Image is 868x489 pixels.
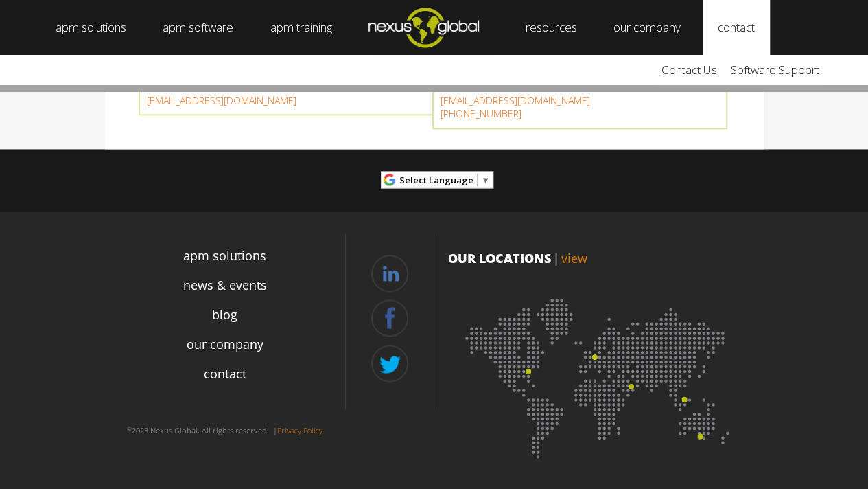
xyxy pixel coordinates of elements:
a: [EMAIL_ADDRESS][DOMAIN_NAME] [441,94,590,107]
div: Navigation Menu [105,241,345,414]
span: | [553,250,559,266]
a: [PHONE_NUMBER] [441,107,521,120]
a: Software Support [724,55,826,85]
a: blog [212,306,237,324]
a: Select Language​ [399,170,490,191]
span: ​ [477,174,478,186]
a: Contact Us [655,55,724,85]
a: view [561,250,587,266]
span: ▼ [481,174,490,186]
sup: © [127,424,132,432]
span: Select Language [399,174,473,186]
a: news & events [183,276,267,295]
a: apm solutions [183,247,266,265]
a: contact [204,365,246,383]
p: 2023 Nexus Global. All rights reserved. | [105,420,345,442]
img: Location map [448,281,750,466]
p: OUR LOCATIONS [448,249,750,267]
a: [EMAIL_ADDRESS][DOMAIN_NAME] [147,94,296,107]
a: our company [187,335,263,354]
a: Privacy Policy [277,425,322,435]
